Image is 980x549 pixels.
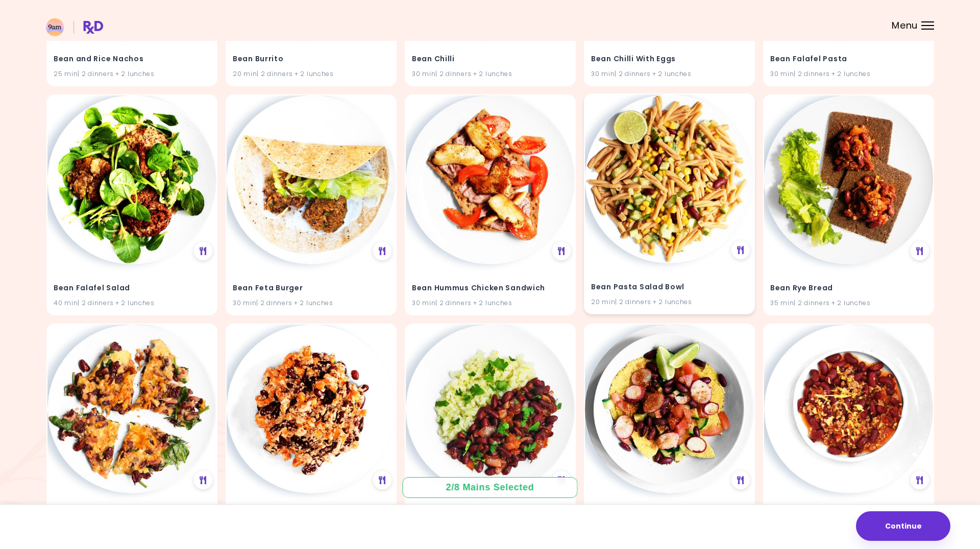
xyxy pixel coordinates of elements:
[911,242,929,260] div: See Meal Plan
[591,297,748,307] div: 20 min | 2 dinners + 2 lunches
[770,280,927,296] h4: Bean Rye Bread
[591,69,748,79] div: 30 min | 2 dinners + 2 lunches
[373,471,391,489] div: See Meal Plan
[892,21,918,30] span: Menu
[412,280,569,296] h4: Bean Hummus Chicken Sandwich
[54,69,210,79] div: 25 min | 2 dinners + 2 lunches
[770,69,927,79] div: 30 min | 2 dinners + 2 lunches
[770,51,927,67] h4: Bean Falafel Pasta
[54,51,210,67] h4: Bean and Rice Nachos
[194,471,212,489] div: See Meal Plan
[770,298,927,308] div: 35 min | 2 dinners + 2 lunches
[856,511,950,541] button: Continue
[412,69,569,79] div: 30 min | 2 dinners + 2 lunches
[591,51,748,67] h4: Bean Chilli With Eggs
[54,280,210,296] h4: Bean Falafel Salad
[54,298,210,308] div: 40 min | 2 dinners + 2 lunches
[233,51,389,67] h4: Bean Burrito
[731,471,750,489] div: See Meal Plan
[412,298,569,308] div: 30 min | 2 dinners + 2 lunches
[911,471,929,489] div: See Meal Plan
[233,69,389,79] div: 20 min | 2 dinners + 2 lunches
[194,242,212,260] div: See Meal Plan
[412,51,569,67] h4: Bean Chilli
[731,241,750,259] div: See Meal Plan
[233,280,389,296] h4: Bean Feta Burger
[46,18,103,36] img: RxDiet
[552,471,571,489] div: See Meal Plan
[552,242,571,260] div: See Meal Plan
[373,242,391,260] div: See Meal Plan
[233,298,389,308] div: 30 min | 2 dinners + 2 lunches
[438,481,542,494] div: 2 / 8 Mains Selected
[591,279,748,295] h4: Bean Pasta Salad Bowl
